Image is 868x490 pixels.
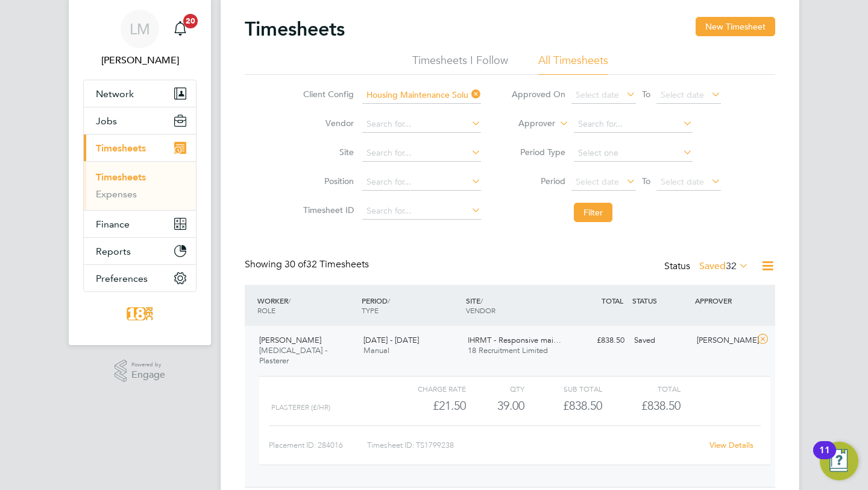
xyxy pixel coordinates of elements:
span: Jobs [96,115,117,127]
span: Finance [96,218,130,230]
label: Position [300,176,354,186]
div: 11 [819,450,830,466]
div: Total [602,381,680,396]
label: Site [300,147,354,157]
a: 20 [168,10,192,48]
label: Vendor [300,118,354,129]
a: Go to home page [83,304,197,323]
span: Engage [131,370,165,380]
a: Powered byEngage [115,360,166,383]
div: Status [664,258,751,275]
span: 30 of [285,258,306,270]
button: New Timesheet [696,17,775,36]
div: 39.00 [466,396,524,416]
label: Approver [501,118,555,130]
span: Powered by [131,360,165,370]
div: SITE [463,290,567,321]
button: Open Resource Center, 11 new notifications [820,442,858,480]
div: PERIOD [359,290,463,321]
span: 32 [726,260,737,272]
span: Select date [576,176,619,187]
span: TOTAL [602,296,623,305]
input: Select one [574,145,693,162]
button: Preferences [84,265,196,291]
a: Timesheets [96,171,146,183]
img: 18rec-logo-retina.png [124,304,156,323]
span: Preferences [96,273,148,284]
span: / [480,296,483,305]
label: Client Config [300,89,354,100]
span: VENDOR [466,305,495,315]
span: Timesheets [96,142,146,154]
span: 20 [183,14,198,28]
div: £21.50 [388,396,466,416]
a: Expenses [96,188,137,200]
span: Libby Murphy [83,53,197,68]
div: Placement ID: 284016 [269,436,367,455]
span: Reports [96,246,131,257]
div: Saved [629,331,692,351]
span: / [388,296,390,305]
span: ROLE [257,305,275,315]
label: Period [511,176,565,186]
input: Search for... [362,145,481,162]
div: Sub Total [524,381,602,396]
div: APPROVER [692,290,755,311]
button: Filter [574,203,612,222]
h2: Timesheets [245,17,345,41]
span: Plasterer (£/HR) [271,403,330,412]
div: Timesheets [84,161,196,210]
span: To [638,86,654,102]
div: Showing [245,258,371,271]
label: Saved [699,260,749,272]
span: Manual [363,345,389,355]
span: TYPE [362,305,379,315]
div: Charge rate [388,381,466,396]
span: Select date [661,176,704,187]
div: WORKER [254,290,359,321]
span: [PERSON_NAME] [259,335,321,345]
input: Search for... [362,203,481,220]
button: Network [84,80,196,107]
button: Reports [84,238,196,264]
label: Approved On [511,89,565,100]
span: LM [130,21,150,37]
a: LM[PERSON_NAME] [83,10,197,68]
input: Search for... [362,116,481,133]
li: Timesheets I Follow [412,53,508,75]
button: Finance [84,211,196,237]
span: 18 Recruitment Limited [468,345,548,355]
input: Search for... [362,87,481,104]
label: Timesheet ID [300,205,354,215]
span: £838.50 [641,398,681,413]
span: Network [96,88,134,100]
input: Search for... [362,174,481,191]
span: 32 Timesheets [285,258,369,270]
span: / [288,296,291,305]
button: Timesheets [84,135,196,161]
div: £838.50 [567,331,629,351]
div: Timesheet ID: TS1799238 [367,436,702,455]
div: £838.50 [524,396,602,416]
span: [MEDICAL_DATA] - Plasterer [259,345,327,366]
li: All Timesheets [538,53,608,75]
span: Select date [576,89,619,100]
div: QTY [466,381,524,396]
span: To [638,173,654,189]
span: [DATE] - [DATE] [363,335,419,345]
input: Search for... [574,116,693,133]
button: Jobs [84,107,196,134]
div: STATUS [629,290,692,311]
label: Period Type [511,147,565,157]
span: IHRMT - Responsive mai… [468,335,561,345]
a: View Details [709,440,753,450]
div: [PERSON_NAME] [692,331,755,351]
span: Select date [661,89,704,100]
